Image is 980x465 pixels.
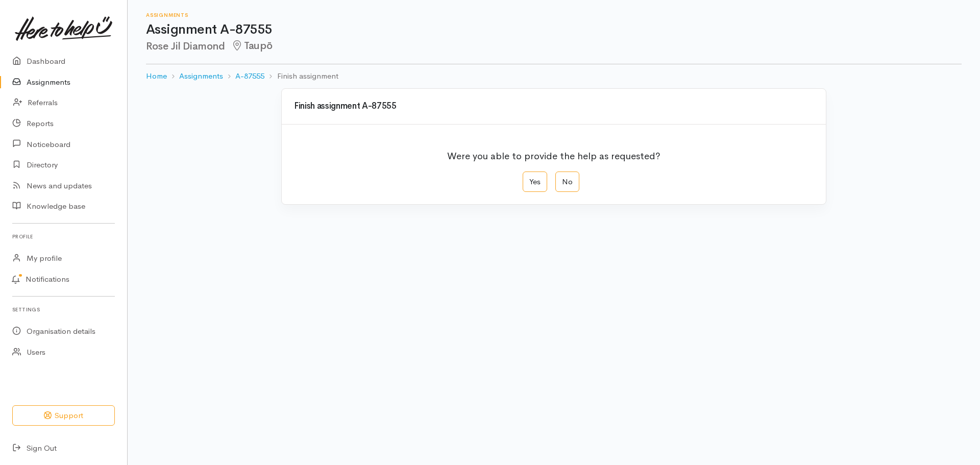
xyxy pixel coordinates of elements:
a: A-87555 [235,70,264,82]
h6: Settings [12,303,115,316]
button: Support [12,405,115,426]
p: Were you able to provide the help as requested? [447,143,660,163]
h6: Profile [12,230,115,243]
span: Taupō [231,39,273,52]
h1: Assignment A-87555 [146,22,962,37]
label: Yes [523,172,547,192]
label: No [555,172,579,192]
h6: Assignments [146,12,962,18]
h2: Rose Jil Diamond [146,40,962,52]
a: Home [146,70,167,82]
nav: breadcrumb [146,64,962,88]
a: Assignments [179,70,223,82]
li: Finish assignment [264,70,338,82]
h3: Finish assignment A-87555 [294,102,814,111]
